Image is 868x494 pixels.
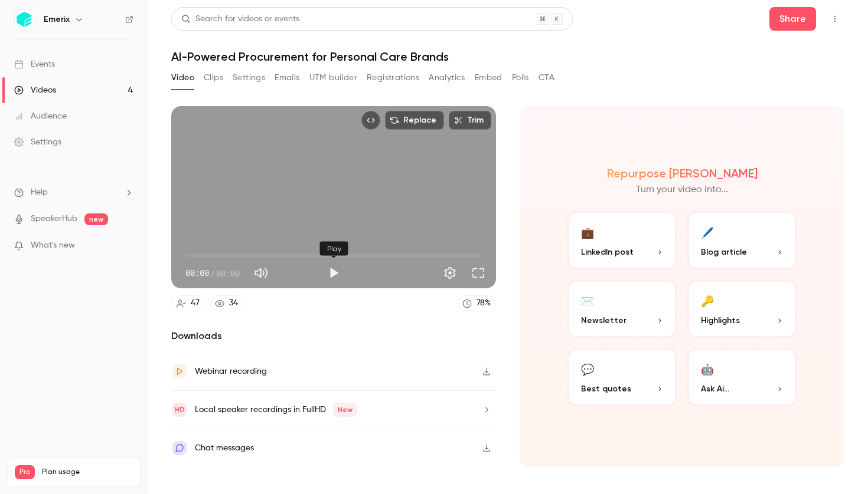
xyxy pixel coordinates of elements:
[581,246,634,258] span: LinkedIn post
[581,291,594,309] div: ✉️
[367,68,419,87] button: Registrations
[14,136,61,148] div: Settings
[457,295,496,311] a: 78%
[701,314,740,327] span: Highlights
[233,68,265,87] button: Settings
[769,7,816,31] button: Share
[539,68,554,87] button: CTA
[210,295,243,311] a: 34
[171,68,194,87] button: Video
[195,364,267,378] div: Webinar recording
[581,314,626,327] span: Newsletter
[14,84,56,96] div: Videos
[171,329,496,343] h2: Downloads
[701,383,729,395] span: Ask Ai...
[171,50,844,64] h1: AI-Powered Procurement for Personal Care Brands
[15,10,34,29] img: Emerix
[181,13,299,25] div: Search for videos or events
[42,467,133,477] span: Plan usage
[636,183,728,197] p: Turn your video into...
[171,295,205,311] a: 47
[475,68,502,87] button: Embed
[14,58,55,70] div: Events
[581,360,594,378] div: 💬
[14,110,67,122] div: Audience
[84,213,108,225] span: new
[44,14,70,25] h6: Emerix
[477,297,491,309] div: 78 %
[322,261,345,285] button: Play
[687,279,797,338] button: 🔑Highlights
[185,267,240,279] div: 00:00
[607,166,758,180] h2: Repurpose [PERSON_NAME]
[701,223,714,241] div: 🖊️
[119,241,133,251] iframe: Noticeable Trigger
[361,111,380,130] button: Embed video
[229,297,238,309] div: 34
[449,111,491,130] button: Trim
[701,291,714,309] div: 🔑
[210,267,215,279] span: /
[438,261,462,285] button: Settings
[385,111,444,130] button: Replace
[512,68,529,87] button: Polls
[581,383,631,395] span: Best quotes
[567,279,677,338] button: ✉️Newsletter
[825,9,844,28] button: Top Bar Actions
[195,441,254,455] div: Chat messages
[429,68,465,87] button: Analytics
[195,403,357,417] div: Local speaker recordings in FullHD
[249,261,273,285] button: Mute
[581,223,594,241] div: 💼
[320,242,348,256] div: Play
[687,211,797,270] button: 🖊️Blog article
[567,211,677,270] button: 💼LinkedIn post
[31,186,48,199] span: Help
[567,348,677,407] button: 💬Best quotes
[191,297,200,309] div: 47
[275,68,299,87] button: Emails
[15,465,35,479] span: Pro
[31,213,77,225] a: SpeakerHub
[466,261,490,285] button: Full screen
[204,68,223,87] button: Clips
[701,246,747,258] span: Blog article
[333,403,357,417] span: New
[185,267,209,279] span: 00:00
[309,68,357,87] button: UTM builder
[14,186,133,199] li: help-dropdown-opener
[216,267,240,279] span: 00:00
[31,239,75,252] span: What's new
[687,348,797,407] button: 🤖Ask Ai...
[701,360,714,378] div: 🤖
